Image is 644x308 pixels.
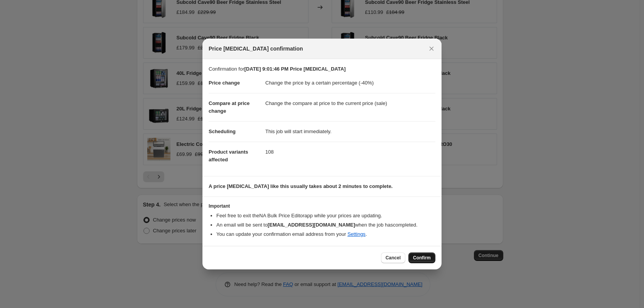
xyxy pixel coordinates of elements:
[216,212,435,220] li: Feel free to exit the NA Bulk Price Editor app while your prices are updating.
[216,230,435,238] li: You can update your confirmation email address from your .
[265,121,435,142] dd: This job will start immediately.
[386,255,401,261] span: Cancel
[209,100,250,114] span: Compare at price change
[426,43,437,54] button: Close
[413,255,431,261] span: Confirm
[265,93,435,113] dd: Change the compare at price to the current price (sale)
[216,221,435,229] li: An email will be sent to when the job has completed .
[381,252,405,263] button: Cancel
[209,65,435,73] p: Confirmation for
[209,45,303,52] span: Price [MEDICAL_DATA] confirmation
[209,149,248,162] span: Product variants affected
[268,222,355,228] b: [EMAIL_ADDRESS][DOMAIN_NAME]
[209,183,393,189] b: A price [MEDICAL_DATA] like this usually takes about 2 minutes to complete.
[244,66,346,72] b: [DATE] 9:01:46 PM Price [MEDICAL_DATA]
[347,231,366,237] a: Settings
[265,142,435,162] dd: 108
[265,73,435,93] dd: Change the price by a certain percentage (-40%)
[209,129,236,134] span: Scheduling
[408,252,435,263] button: Confirm
[209,203,435,209] h3: Important
[209,80,240,86] span: Price change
